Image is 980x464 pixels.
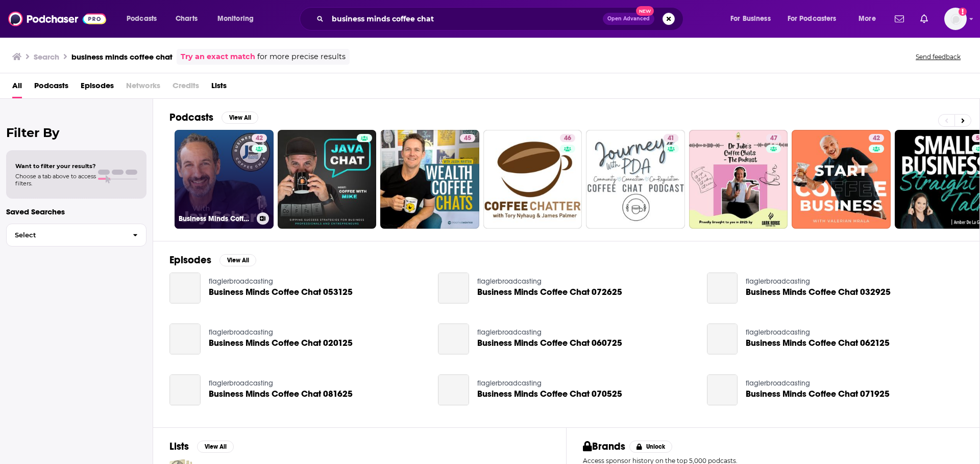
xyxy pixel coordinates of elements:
[328,11,603,27] input: Search podcasts, credits, & more...
[770,133,777,144] span: 47
[15,162,96,170] span: Want to filter your results?
[179,214,253,223] h3: Business Minds Coffee Chat
[252,134,267,142] a: 42
[851,11,889,27] button: open menu
[460,134,475,142] a: 45
[6,125,146,140] h2: Filter By
[169,254,211,266] h2: Episodes
[664,134,678,142] a: 41
[209,390,353,398] a: Business Minds Coffee Chat 081625
[34,52,59,62] h3: Search
[766,134,781,142] a: 47
[730,12,771,26] span: For Business
[175,130,274,229] a: 42Business Minds Coffee Chat
[689,130,788,229] a: 47
[944,8,967,30] button: Show profile menu
[746,390,890,398] a: Business Minds Coffee Chat 071925
[222,112,258,124] button: View All
[6,224,146,247] button: Select
[81,77,114,98] a: Episodes
[169,254,256,266] a: EpisodesView All
[169,374,201,405] a: Business Minds Coffee Chat 081625
[169,440,189,453] h2: Lists
[169,111,213,124] h2: Podcasts
[746,379,810,388] a: flaglerbroadcasting
[169,111,258,124] a: PodcastsView All
[629,441,673,453] button: Unlock
[309,7,693,31] div: Search podcasts, credits, & more...
[126,77,160,98] span: Networks
[564,133,571,144] span: 46
[173,77,199,98] span: Credits
[197,441,234,453] button: View All
[219,254,256,266] button: View All
[8,9,106,29] img: Podchaser - Follow, Share and Rate Podcasts
[746,328,810,337] a: flaglerbroadcasting
[636,6,654,16] span: New
[71,52,173,62] h3: business minds coffee chat
[891,10,908,28] a: Show notifications dropdown
[209,277,273,286] a: flaglerbroadcasting
[7,232,125,238] span: Select
[438,374,469,405] a: Business Minds Coffee Chat 070525
[560,134,575,142] a: 46
[723,11,783,27] button: open menu
[944,8,967,30] span: Logged in as megcassidy
[477,339,622,347] a: Business Minds Coffee Chat 060725
[603,13,654,25] button: Open AdvancedNew
[464,133,471,144] span: 45
[209,288,353,296] a: Business Minds Coffee Chat 053125
[127,12,157,26] span: Podcasts
[781,11,851,27] button: open menu
[869,134,884,142] a: 42
[209,379,273,388] a: flaglerbroadcasting
[477,390,622,398] a: Business Minds Coffee Chat 070525
[668,133,674,144] span: 41
[477,379,542,388] a: flaglerbroadcasting
[438,323,469,354] a: Business Minds Coffee Chat 060725
[707,374,738,405] a: Business Minds Coffee Chat 071925
[477,277,542,286] a: flaglerbroadcasting
[707,272,738,304] a: Business Minds Coffee Chat 032925
[583,440,625,453] h2: Brands
[792,130,891,229] a: 42
[169,11,204,27] a: Charts
[12,77,22,98] a: All
[746,339,890,347] a: Business Minds Coffee Chat 062125
[944,8,967,30] img: User Profile
[256,133,263,144] span: 42
[119,11,170,27] button: open menu
[181,51,255,63] a: Try an exact match
[209,339,353,347] a: Business Minds Coffee Chat 020125
[913,52,964,61] button: Send feedback
[746,277,810,286] a: flaglerbroadcasting
[438,272,469,304] a: Business Minds Coffee Chat 072625
[916,10,932,28] a: Show notifications dropdown
[210,11,267,27] button: open menu
[169,272,201,304] a: Business Minds Coffee Chat 053125
[209,328,273,337] a: flaglerbroadcasting
[788,12,837,26] span: For Podcasters
[873,133,880,144] span: 42
[211,77,227,98] a: Lists
[169,323,201,354] a: Business Minds Coffee Chat 020125
[607,16,650,21] span: Open Advanced
[257,51,346,63] span: for more precise results
[959,8,967,16] svg: Add a profile image
[586,130,685,229] a: 41
[34,77,68,98] a: Podcasts
[707,323,738,354] a: Business Minds Coffee Chat 062125
[477,288,622,296] a: Business Minds Coffee Chat 072625
[217,12,254,26] span: Monitoring
[477,328,542,337] a: flaglerbroadcasting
